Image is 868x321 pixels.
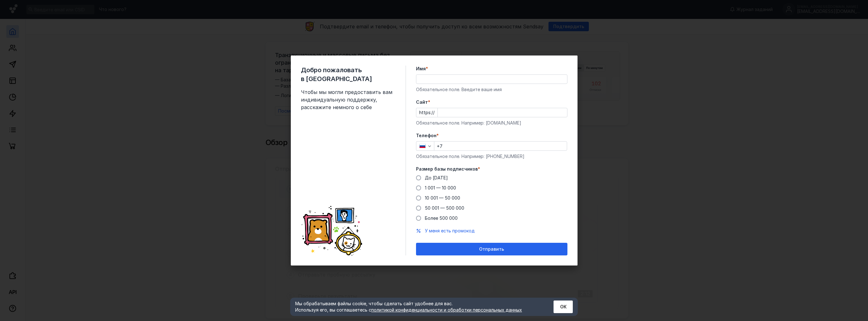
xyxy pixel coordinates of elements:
span: Телефон [416,132,437,139]
span: Cайт [416,99,428,105]
span: Добро пожаловать в [GEOGRAPHIC_DATA] [301,66,396,83]
button: ОК [554,301,573,313]
button: Отправить [416,243,567,255]
div: Обязательное поле. Например: [DOMAIN_NAME] [416,120,567,126]
button: У меня есть промокод [425,228,475,234]
span: 50 001 — 500 000 [425,205,464,211]
span: До [DATE] [425,175,448,180]
span: Чтобы мы могли предоставить вам индивидуальную поддержку, расскажите немного о себе [301,88,396,111]
div: Мы обрабатываем файлы cookie, чтобы сделать сайт удобнее для вас. Используя его, вы соглашаетесь c [295,301,538,313]
span: Имя [416,66,426,72]
span: 10 001 — 50 000 [425,195,460,201]
div: Обязательное поле. Например: [PHONE_NUMBER] [416,153,567,160]
span: 1 001 — 10 000 [425,185,456,190]
span: Размер базы подписчиков [416,166,478,172]
span: У меня есть промокод [425,228,475,233]
span: Более 500 000 [425,215,458,221]
a: политикой конфиденциальности и обработки персональных данных [371,307,522,312]
span: Отправить [479,247,504,252]
div: Обязательное поле. Введите ваше имя [416,86,567,93]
